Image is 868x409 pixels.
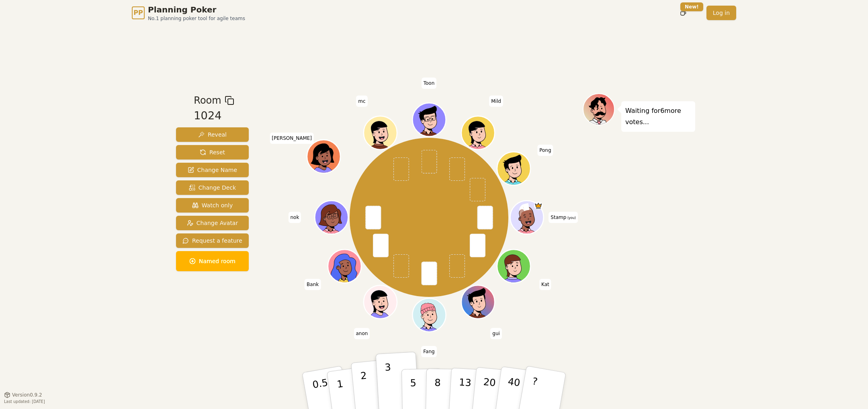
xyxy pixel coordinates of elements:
[421,346,436,357] span: Click to change your name
[187,219,238,227] span: Change Avatar
[176,216,249,230] button: Change Avatar
[549,212,577,223] span: Click to change your name
[680,2,703,11] div: New!
[148,4,245,15] span: Planning Poker
[189,257,235,265] span: Named room
[706,6,736,20] a: Log in
[537,145,553,156] span: Click to change your name
[385,362,393,405] p: 3
[176,180,249,195] button: Change Deck
[194,93,221,108] span: Room
[422,78,437,89] span: Click to change your name
[198,131,227,139] span: Reveal
[188,166,237,174] span: Change Name
[270,133,314,144] span: Click to change your name
[192,201,233,209] span: Watch only
[4,399,45,404] span: Last updated: [DATE]
[176,127,249,142] button: Reveal
[354,328,370,339] span: Click to change your name
[176,198,249,213] button: Watch only
[200,148,225,156] span: Reset
[288,212,301,223] span: Click to change your name
[176,163,249,177] button: Change Name
[676,6,690,20] button: New!
[194,108,234,124] div: 1024
[148,15,245,22] span: No.1 planning poker tool for agile teams
[489,96,503,107] span: Click to change your name
[132,4,245,22] a: PPPlanning PokerNo.1 planning poker tool for agile teams
[566,216,576,220] span: (you)
[133,8,143,18] span: PP
[182,237,242,245] span: Request a feature
[176,233,249,248] button: Request a feature
[511,202,542,233] button: Click to change your avatar
[625,105,691,128] p: Waiting for 6 more votes...
[305,279,321,290] span: Click to change your name
[534,202,542,210] span: Stamp is the host
[539,279,551,290] span: Click to change your name
[12,392,42,398] span: Version 0.9.2
[490,328,502,339] span: Click to change your name
[189,184,236,192] span: Change Deck
[176,145,249,160] button: Reset
[4,392,42,398] button: Version0.9.2
[176,251,249,271] button: Named room
[356,96,367,107] span: Click to change your name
